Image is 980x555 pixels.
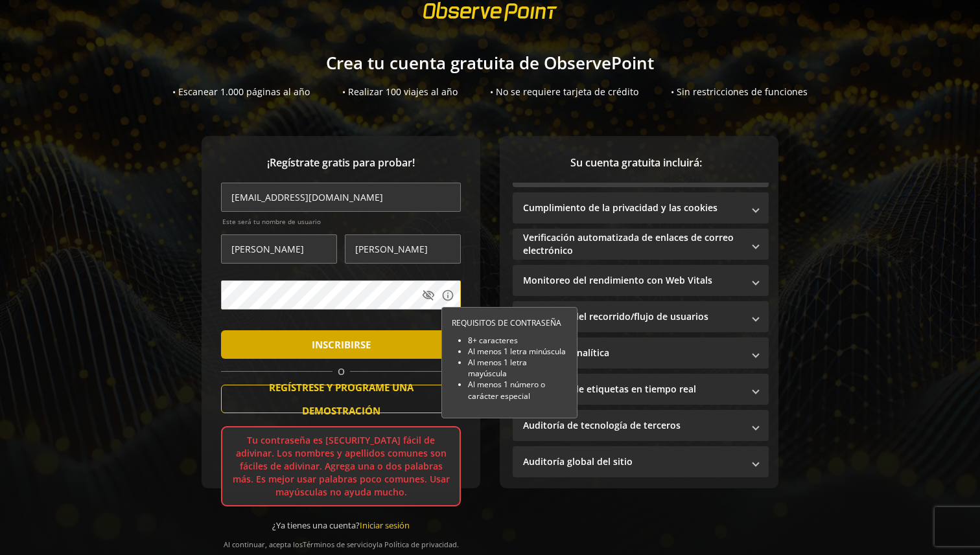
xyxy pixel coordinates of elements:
[513,374,769,405] mat-expansion-panel-header: Monitoreo de etiquetas en tiempo real
[345,234,461,264] input: Apellido *
[523,231,734,256] font: Verificación automatizada de enlaces de correo electrónico
[269,381,414,417] font: REGÍSTRESE Y PROGRAME UNA DEMOSTRACIÓN
[373,539,377,549] font: y
[468,379,545,401] font: Al menos 1 número o carácter especial
[513,446,769,477] mat-expansion-panel-header: Auditoría global del sitio
[513,229,769,260] mat-expansion-panel-header: Verificación automatizada de enlaces de correo electrónico
[513,337,769,368] mat-expansion-panel-header: Validación analítica
[468,346,566,357] font: Al menos 1 letra minúscula
[468,357,527,379] font: Al menos 1 letra mayúscula
[224,539,303,549] font: Al continuar, acepta los
[523,201,717,214] font: Cumplimiento de la privacidad y las cookies
[452,317,561,328] font: REQUISITOS DE CONTRASEÑA
[312,338,371,351] font: INSCRIBIRSE
[513,192,769,223] mat-expansion-panel-header: Cumplimiento de la privacidad y las cookies
[523,274,712,286] font: Monitoreo del rendimiento con Web Vitals
[221,234,337,264] input: Nombre de pila *
[523,310,708,323] font: Monitoreo del recorrido/flujo de usuarios
[468,335,518,346] font: 8+ caracteres
[513,265,769,296] mat-expansion-panel-header: Monitoreo del rendimiento con Web Vitals
[523,455,633,468] font: Auditoría global del sitio
[326,51,654,74] font: Crea tu cuenta gratuita de ObservePoint
[457,539,459,549] font: .
[233,434,450,498] font: Tu contraseña es [SECURITY_DATA] fácil de adivinar. Los nombres y apellidos comunes son fáciles d...
[272,519,360,531] font: ¿Ya tienes una cuenta?
[513,410,769,441] mat-expansion-panel-header: Auditoría de tecnología de terceros
[377,539,457,549] font: la Política de privacidad
[222,217,321,226] font: Este será tu nombre de usuario
[671,85,808,98] font: • Sin restricciones de funciones
[570,155,702,170] font: Su cuenta gratuita incluirá:
[422,289,435,302] mat-icon: visibility_off
[338,365,345,378] font: O
[267,155,415,170] font: ¡Regístrate gratis para probar!
[221,385,461,413] button: REGÍSTRESE Y PROGRAME UNA DEMOSTRACIÓN
[441,289,454,302] mat-icon: info
[523,383,696,395] font: Monitoreo de etiquetas en tiempo real
[513,301,769,332] mat-expansion-panel-header: Monitoreo del recorrido/flujo de usuarios
[523,419,681,431] font: Auditoría de tecnología de terceros
[221,183,461,212] input: Dirección de correo electrónico (nombre@work-email.com) *
[221,330,461,359] button: INSCRIBIRSE
[490,85,638,98] font: • No se requiere tarjeta de crédito
[360,519,410,531] a: Iniciar sesión
[342,85,458,98] font: • Realizar 100 viajes al año
[172,85,310,98] font: • Escanear 1.000 páginas al año
[303,539,373,549] font: Términos de servicio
